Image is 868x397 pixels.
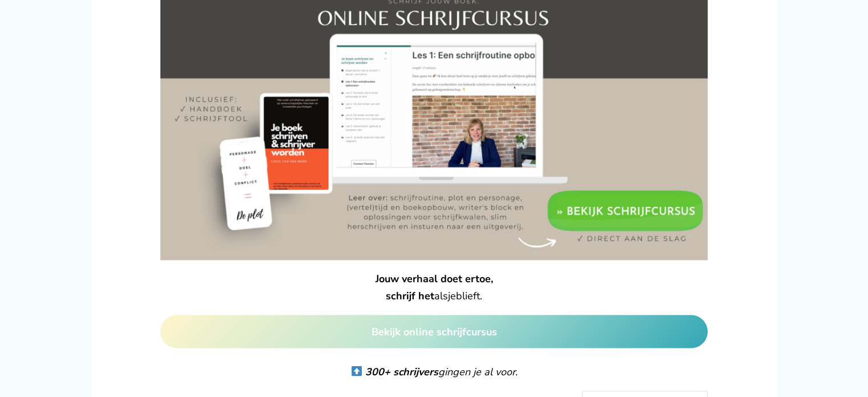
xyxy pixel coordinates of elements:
strong: schrijf het [386,288,434,302]
p: . [160,363,708,380]
strong: Jouw verhaal doet ertoe, [376,271,493,285]
strong: Bekijk online schrijfcursus [372,324,497,338]
strong: 300+ schrijvers [365,364,438,378]
p: alsjeblieft. [160,270,708,304]
a: Bekijk online schrijfcursus [160,315,708,348]
em: gingen je al voor [350,364,515,378]
img: ⬆️ [352,366,362,376]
